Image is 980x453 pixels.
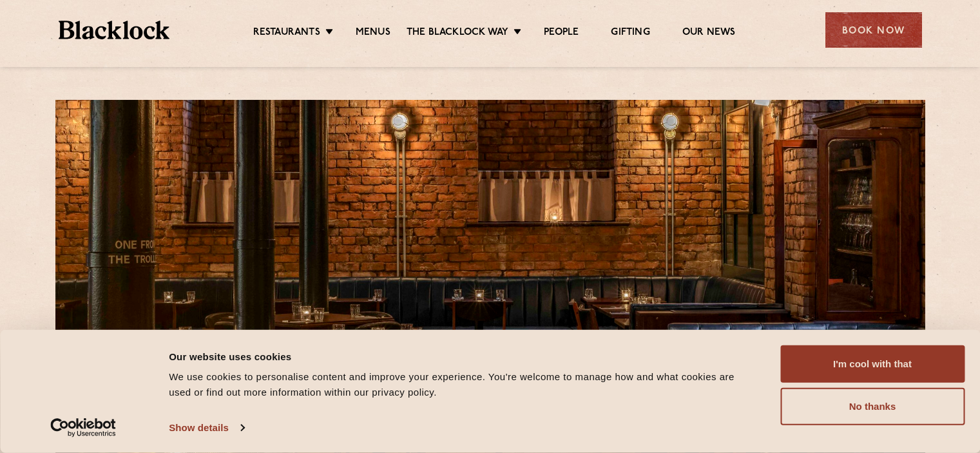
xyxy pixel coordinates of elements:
div: Book Now [825,12,922,48]
a: Restaurants [253,26,320,41]
div: We use cookies to personalise content and improve your experience. You're welcome to manage how a... [169,369,751,400]
a: People [544,26,579,41]
a: Show details [169,418,244,438]
a: Gifting [611,26,649,41]
a: Usercentrics Cookiebot - opens in a new window [27,418,140,438]
button: I'm cool with that [780,345,965,383]
img: BL_Textured_Logo-footer-cropped.svg [59,21,170,39]
a: Menus [356,26,390,41]
a: The Blacklock Way [407,26,508,41]
div: Our website uses cookies [169,349,751,364]
a: Our News [682,26,736,41]
button: No thanks [780,388,965,425]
